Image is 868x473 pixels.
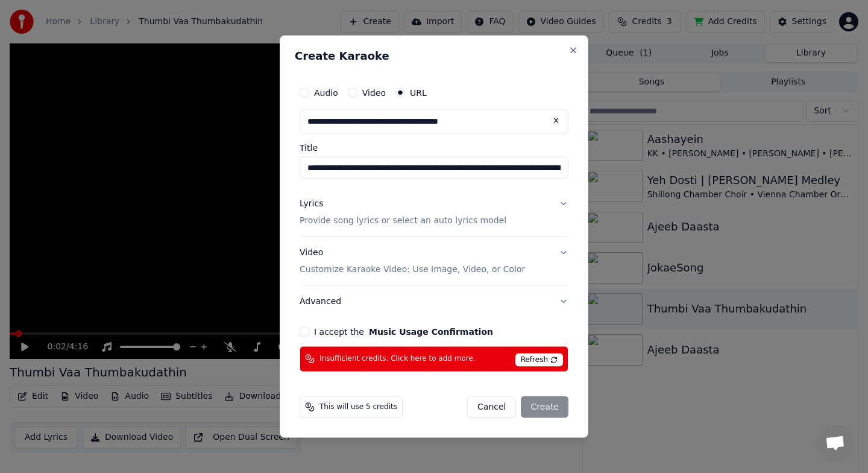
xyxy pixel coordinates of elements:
div: Lyrics [300,198,323,210]
label: Audio [314,89,338,97]
p: Customize Karaoke Video: Use Image, Video, or Color [300,264,525,276]
div: Video [300,247,525,276]
label: URL [410,89,427,97]
label: Title [300,144,568,152]
button: VideoCustomize Karaoke Video: Use Image, Video, or Color [300,237,568,285]
p: Provide song lyrics or select an auto lyrics model [300,215,506,227]
button: Advanced [300,285,568,317]
label: Video [362,89,386,97]
button: I accept the [369,327,493,335]
button: Cancel [467,396,516,417]
span: Refresh [515,353,563,366]
span: Insufficient credits. Click here to add more. [319,354,476,364]
label: I accept the [314,327,493,335]
span: This will use 5 credits [319,402,397,411]
h2: Create Karaoke [295,51,573,62]
button: LyricsProvide song lyrics or select an auto lyrics model [300,188,568,237]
